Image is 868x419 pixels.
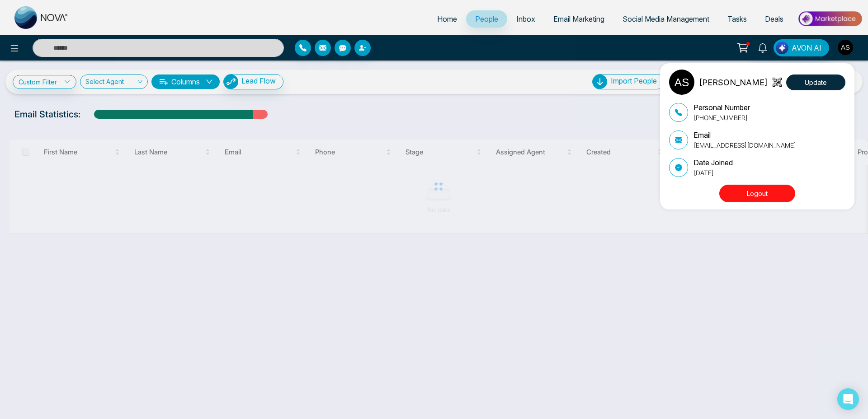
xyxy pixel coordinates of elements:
div: Open Intercom Messenger [837,388,859,410]
p: [PERSON_NAME] [699,76,768,88]
p: [EMAIL_ADDRESS][DOMAIN_NAME] [693,140,796,150]
p: Date Joined [693,157,733,168]
p: Personal Number [693,102,750,113]
p: [PHONE_NUMBER] [693,113,750,122]
p: [DATE] [693,168,733,177]
p: Email [693,130,796,140]
button: Update [786,74,845,90]
button: Logout [719,185,795,202]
